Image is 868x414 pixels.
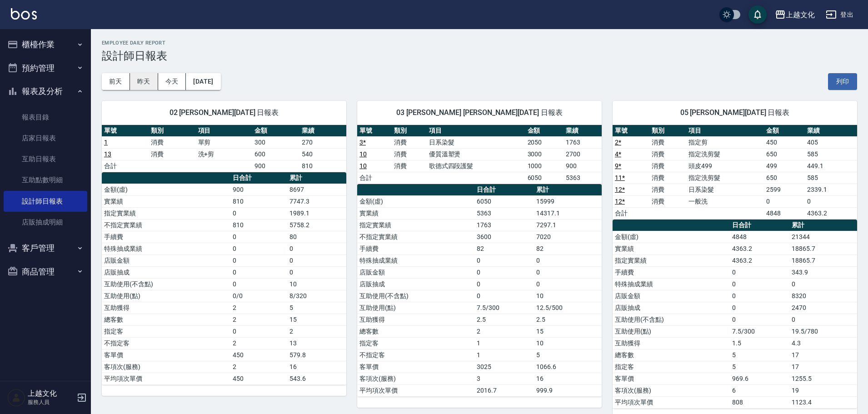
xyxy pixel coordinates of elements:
a: 10 [359,162,367,170]
td: 300 [252,136,299,148]
td: 實業績 [613,243,730,254]
td: 4848 [764,207,805,219]
td: 歌德式四段護髮 [427,160,525,172]
a: 10 [359,150,367,158]
a: 報表目錄 [4,107,87,128]
td: 5758.2 [287,219,346,231]
td: 0 [287,243,346,254]
td: 2470 [789,302,857,314]
td: 手續費 [357,243,474,254]
td: 消費 [649,136,686,148]
td: 7020 [534,231,602,243]
td: 585 [805,148,857,160]
td: 0 [230,266,287,278]
td: 0/0 [230,290,287,302]
td: 0 [789,278,857,290]
td: 日系染髮 [686,184,764,195]
th: 日合計 [730,219,789,231]
td: 14317.1 [534,207,602,219]
td: 指定洗剪髮 [686,172,764,184]
td: 店販金額 [102,254,230,266]
td: 合計 [102,160,149,172]
td: 手續費 [613,266,730,278]
td: 0 [474,290,534,302]
td: 650 [764,172,805,184]
td: 實業績 [357,207,474,219]
td: 82 [474,243,534,254]
td: 600 [252,148,299,160]
td: 0 [730,302,789,314]
td: 2700 [564,148,602,160]
button: 商品管理 [4,260,87,284]
th: 項目 [196,125,253,137]
td: 270 [299,136,346,148]
td: 5363 [564,172,602,184]
th: 日合計 [474,184,534,196]
td: 消費 [149,148,195,160]
td: 19.5/780 [789,325,857,337]
td: 15 [287,314,346,325]
span: 02 [PERSON_NAME][DATE] 日報表 [113,108,335,117]
td: 0 [764,195,805,207]
td: 不指定客 [357,349,474,361]
td: 585 [805,172,857,184]
td: 合計 [357,172,392,184]
th: 類別 [649,125,686,137]
td: 店販抽成 [102,266,230,278]
td: 特殊抽成業績 [357,254,474,266]
button: 預約管理 [4,56,87,80]
p: 服務人員 [28,398,74,406]
td: 客單價 [613,373,730,384]
th: 金額 [764,125,805,137]
td: 18865.7 [789,243,857,254]
td: 0 [730,290,789,302]
td: 8320 [789,290,857,302]
td: 0 [230,243,287,254]
td: 0 [534,278,602,290]
td: 指定客 [613,361,730,373]
td: 8697 [287,184,346,195]
td: 1123.4 [789,396,857,408]
td: 單剪 [196,136,253,148]
td: 4363.2 [805,207,857,219]
td: 2 [474,325,534,337]
td: 8/320 [287,290,346,302]
td: 0 [474,254,534,266]
td: 2 [287,325,346,337]
td: 900 [252,160,299,172]
td: 7747.3 [287,195,346,207]
td: 消費 [392,160,426,172]
button: 登出 [822,6,857,23]
td: 店販金額 [613,290,730,302]
td: 579.8 [287,349,346,361]
td: 0 [730,266,789,278]
td: 消費 [649,160,686,172]
td: 0 [474,266,534,278]
td: 540 [299,148,346,160]
td: 客項次(服務) [613,384,730,396]
td: 互助使用(點) [102,290,230,302]
td: 16 [534,373,602,384]
td: 0 [230,254,287,266]
td: 0 [534,266,602,278]
td: 4363.2 [730,243,789,254]
a: 互助日報表 [4,149,87,170]
td: 499 [764,160,805,172]
h5: 上越文化 [28,389,74,398]
th: 類別 [149,125,195,137]
td: 1 [474,349,534,361]
td: 3 [474,373,534,384]
td: 指定實業績 [102,207,230,219]
th: 單號 [357,125,392,137]
img: Logo [11,8,37,20]
td: 店販抽成 [357,278,474,290]
td: 6050 [474,195,534,207]
td: 0 [287,266,346,278]
td: 客項次(服務) [357,373,474,384]
td: 1989.1 [287,207,346,219]
td: 4.3 [789,337,857,349]
td: 0 [534,254,602,266]
td: 2.5 [534,314,602,325]
td: 4848 [730,231,789,243]
td: 543.6 [287,373,346,384]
